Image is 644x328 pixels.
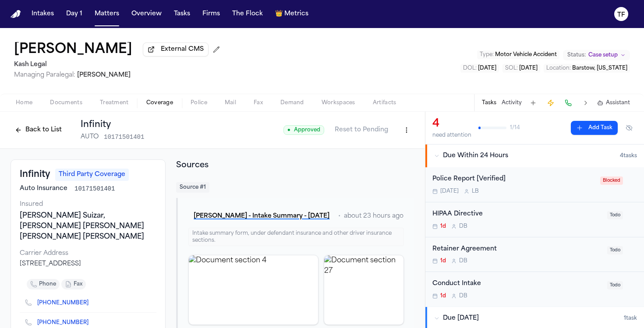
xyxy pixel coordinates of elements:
[280,99,304,106] span: Demand
[432,279,602,289] div: Conduct Intake
[14,42,132,58] h1: [PERSON_NAME]
[188,208,335,224] button: [PERSON_NAME] - Intake Summary - [DATE]
[519,66,538,71] span: [DATE]
[510,124,520,131] span: 1 / 14
[527,97,539,109] button: Add Task
[191,99,207,106] span: Police
[546,66,571,71] span: Location :
[128,6,165,22] button: Overview
[27,279,60,289] button: phone
[432,174,595,184] div: Police Report [Verified]
[563,50,630,60] button: Change status from Case setup
[443,314,479,323] span: Due [DATE]
[482,99,496,106] button: Tasks
[459,257,467,265] span: D B
[607,246,623,254] span: Todo
[505,66,518,71] span: SOL :
[14,42,132,58] button: Edit matter name
[28,6,57,22] button: Intakes
[20,169,50,181] h3: Infinity
[20,200,156,209] div: Insured
[91,6,123,22] button: Matters
[432,209,602,219] div: HIPAA Directive
[188,228,404,246] div: Intake summary form, under defendant insurance and other driver insurance sections.
[324,255,404,325] div: View document section 27
[225,99,236,106] span: Mail
[188,255,318,325] div: View document section 4
[545,97,557,109] button: Create Immediate Task
[81,119,144,131] h1: Infinity
[161,45,204,54] span: External CMS
[104,133,144,141] span: 10171501401
[502,99,522,106] button: Activity
[432,244,602,254] div: Retainer Agreement
[322,99,355,106] span: Workspaces
[176,159,414,172] h2: Sources
[440,257,446,265] span: 1d
[459,293,467,300] span: D B
[74,281,82,288] span: fax
[477,50,559,59] button: Edit Type: Motor Vehicle Accident
[620,152,637,159] span: 4 task s
[373,99,396,106] span: Artifacts
[606,99,630,106] span: Assistant
[146,99,173,106] span: Coverage
[170,6,194,22] button: Tasks
[600,176,623,185] span: Blocked
[324,255,403,324] img: Document section 27
[81,133,99,141] span: AUTO
[77,72,131,78] span: [PERSON_NAME]
[425,202,644,237] div: Open task: HIPAA Directive
[329,123,393,137] button: Reset to Pending
[567,52,586,59] span: Status:
[272,6,312,22] button: crownMetrics
[440,223,446,230] span: 1d
[229,6,266,22] a: The Flock
[50,99,82,106] span: Documents
[143,42,209,56] button: External CMS
[425,237,644,272] div: Open task: Retainer Agreement
[287,127,290,134] span: ●
[275,10,283,18] span: crown
[338,212,340,221] span: •
[440,293,446,300] span: 1d
[478,66,496,71] span: [DATE]
[432,117,471,131] div: 4
[176,182,209,193] span: Source # 1
[463,66,477,71] span: DOL :
[440,188,459,195] span: [DATE]
[61,279,86,289] button: fax
[283,125,324,135] span: Approved
[11,10,21,18] a: Home
[544,64,630,73] button: Edit Location: Barstow, California
[443,152,508,160] span: Due Within 24 Hours
[39,281,56,288] span: phone
[432,132,471,139] div: need attention
[20,260,156,268] div: [STREET_ADDRESS]
[572,66,627,71] span: Barstow, [US_STATE]
[100,99,129,106] span: Treatment
[571,121,618,135] button: Add Task
[199,6,223,22] a: Firms
[472,188,479,195] span: L B
[425,272,644,307] div: Open task: Conduct Intake
[425,167,644,202] div: Open task: Police Report [Verified]
[621,121,637,135] button: Hide completed tasks (⌘⇧H)
[617,12,625,18] text: TF
[20,249,156,258] div: Carrier Address
[14,72,75,78] span: Managing Paralegal:
[495,52,557,57] span: Motor Vehicle Accident
[55,169,129,181] span: Third Party Coverage
[11,123,66,137] button: Back to List
[480,52,494,57] span: Type :
[607,211,623,219] span: Todo
[63,6,86,22] button: Day 1
[74,184,115,193] span: 10171501401
[16,99,32,106] span: Home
